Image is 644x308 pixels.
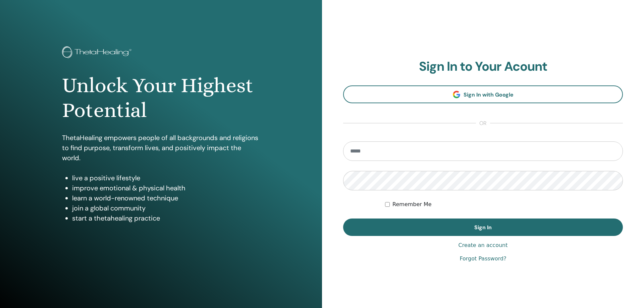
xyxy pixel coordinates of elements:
div: Keep me authenticated indefinitely or until I manually logout [385,200,623,208]
span: Sign In with Google [464,91,514,98]
h1: Unlock Your Highest Potential [62,73,260,123]
li: improve emotional & physical health [72,183,260,193]
h2: Sign In to Your Acount [343,59,623,74]
span: or [476,119,490,127]
li: start a thetahealing practice [72,213,260,223]
p: ThetaHealing empowers people of all backgrounds and religions to find purpose, transform lives, a... [62,133,260,163]
button: Sign In [343,219,623,236]
a: Forgot Password? [460,255,506,263]
span: Sign In [474,224,492,231]
li: join a global community [72,203,260,213]
li: live a positive lifestyle [72,173,260,183]
a: Sign In with Google [343,85,623,103]
a: Create an account [458,241,507,249]
li: learn a world-renowned technique [72,193,260,203]
label: Remember Me [392,200,432,208]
